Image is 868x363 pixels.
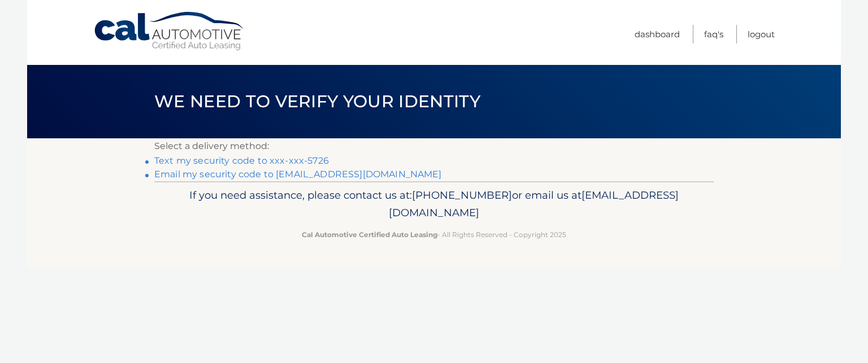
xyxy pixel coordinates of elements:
[748,25,775,43] a: Logout
[412,189,512,202] span: [PHONE_NUMBER]
[154,91,480,112] span: We need to verify your identity
[704,25,723,43] a: FAQ's
[162,186,706,222] p: If you need assistance, please contact us at: or email us at
[635,25,680,43] a: Dashboard
[93,11,246,51] a: Cal Automotive
[154,138,714,154] p: Select a delivery method:
[154,155,329,166] a: Text my security code to xxx-xxx-5726
[154,169,442,180] a: Email my security code to [EMAIL_ADDRESS][DOMAIN_NAME]
[302,230,437,239] strong: Cal Automotive Certified Auto Leasing
[162,229,706,240] p: - All Rights Reserved - Copyright 2025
